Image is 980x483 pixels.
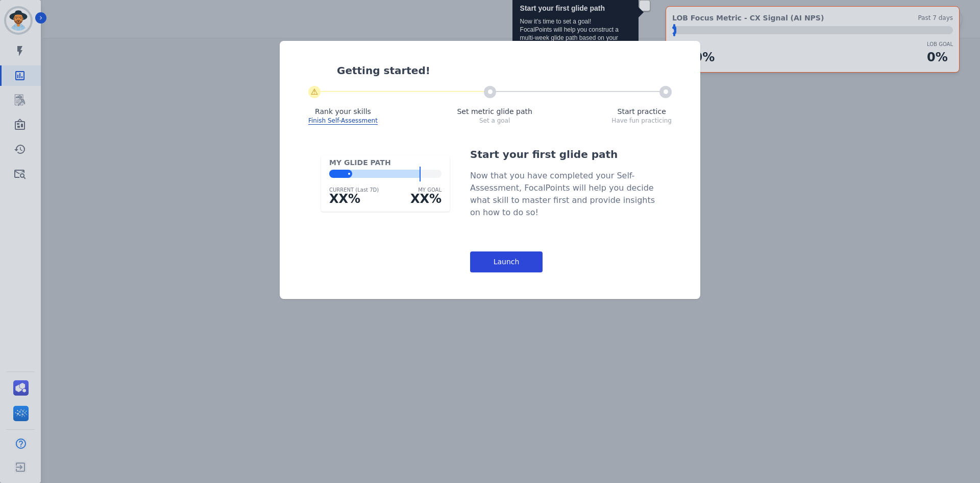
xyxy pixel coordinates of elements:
div: Set a goal [457,117,532,125]
div: Start practice [611,106,672,117]
div: MY GLIDE PATH [329,157,442,168]
div: XX% [410,191,442,207]
div: Set metric glide path [457,106,532,117]
div: Getting started! [337,63,672,78]
div: Launch [470,251,543,272]
div: CURRENT (Last 7D) [329,186,379,194]
div: ⚠ [308,86,321,98]
span: Finish Self-Assessment [308,117,378,125]
div: MY GOAL [410,186,442,194]
div: Rank your skills [308,106,378,117]
div: Now that you have completed your Self-Assessment, FocalPoints will help you decide what skill to ... [470,170,659,219]
div: Start your first glide path [470,147,659,162]
div: Have fun practicing [611,117,672,125]
div: XX% [329,191,379,207]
